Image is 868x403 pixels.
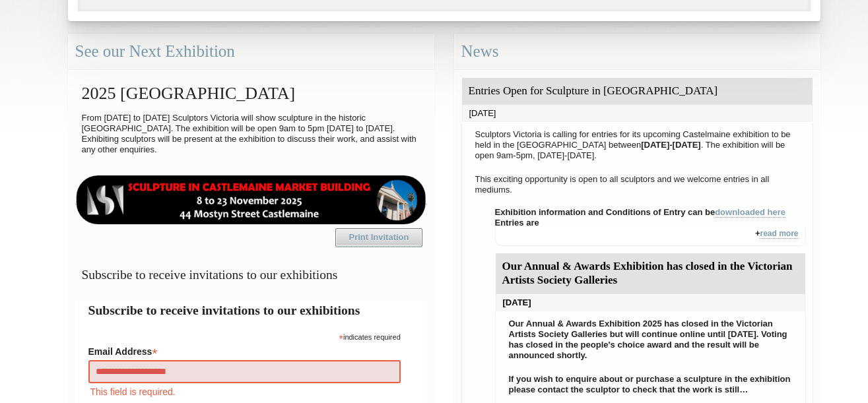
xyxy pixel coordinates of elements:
[68,34,434,69] div: See our Next Exhibition
[715,207,785,218] a: downloaded here
[502,315,799,364] p: Our Annual & Awards Exhibition 2025 has closed in the Victorian Artists Society Galleries but wil...
[496,253,805,294] div: Our Annual & Awards Exhibition has closed in the Victorian Artists Society Galleries
[462,105,813,122] div: [DATE]
[88,385,401,399] div: This field is required.
[335,228,422,247] a: Print Invitation
[469,126,806,164] p: Sculptors Victoria is calling for entries for its upcoming Castelmaine exhibition to be held in t...
[454,34,820,69] div: News
[495,207,786,218] strong: Exhibition information and Conditions of Entry can be
[641,140,701,150] strong: [DATE]-[DATE]
[462,78,813,105] div: Entries Open for Sculpture in [GEOGRAPHIC_DATA]
[88,342,401,358] label: Email Address
[496,294,805,311] div: [DATE]
[502,371,799,398] p: If you wish to enquire about or purchase a sculpture in the exhibition please contact the sculpto...
[88,330,401,342] div: indicates required
[495,228,806,246] div: +
[88,301,414,320] h2: Subscribe to receive invitations to our exhibitions
[75,77,427,109] h2: 2025 [GEOGRAPHIC_DATA]
[75,109,427,158] p: From [DATE] to [DATE] Sculptors Victoria will show sculpture in the historic [GEOGRAPHIC_DATA]. T...
[75,175,427,224] img: castlemaine-ldrbd25v2.png
[469,171,806,199] p: This exciting opportunity is open to all sculptors and we welcome entries in all mediums.
[75,262,427,288] h3: Subscribe to receive invitations to our exhibitions
[760,229,798,239] a: read more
